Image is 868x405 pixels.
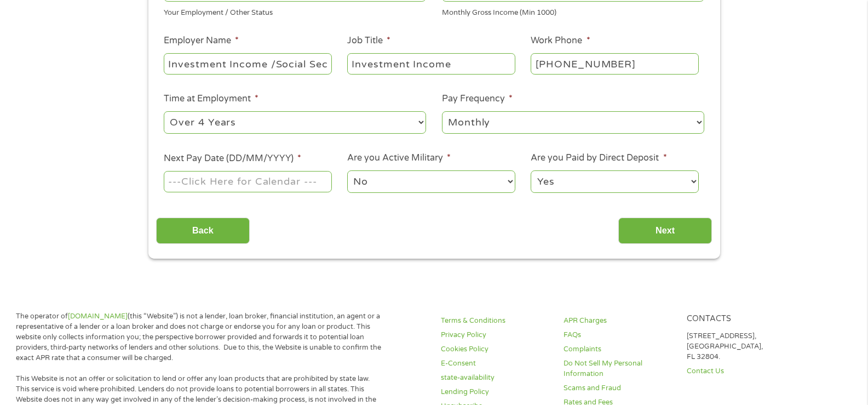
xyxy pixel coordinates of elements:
[442,4,704,19] div: Monthly Gross Income (Min 1000)
[442,93,513,105] label: Pay Frequency
[687,366,796,377] a: Contact Us
[687,331,796,362] p: [STREET_ADDRESS], [GEOGRAPHIC_DATA], FL 32804.
[164,4,426,19] div: Your Employment / Other Status
[68,312,128,321] a: [DOMAIN_NAME]
[164,53,331,74] input: Walmart
[564,316,673,326] a: APR Charges
[441,330,550,340] a: Privacy Policy
[347,35,390,47] label: Job Title
[347,152,451,164] label: Are you Active Military
[156,218,250,244] input: Back
[441,344,550,355] a: Cookies Policy
[16,311,385,363] p: The operator of (this “Website”) is not a lender, loan broker, financial institution, an agent or...
[564,330,673,340] a: FAQs
[531,152,666,164] label: Are you Paid by Direct Deposit
[531,53,698,74] input: (231) 754-4010
[564,358,673,379] a: Do Not Sell My Personal Information
[164,171,331,192] input: ---Click Here for Calendar ---
[441,358,550,369] a: E-Consent
[441,387,550,397] a: Lending Policy
[164,93,258,105] label: Time at Employment
[564,383,673,393] a: Scams and Fraud
[347,53,515,74] input: Cashier
[164,35,239,47] label: Employer Name
[441,373,550,383] a: state-availability
[618,218,712,244] input: Next
[441,316,550,326] a: Terms & Conditions
[164,153,301,164] label: Next Pay Date (DD/MM/YYYY)
[564,344,673,355] a: Complaints
[687,314,796,324] h4: Contacts
[531,35,590,47] label: Work Phone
